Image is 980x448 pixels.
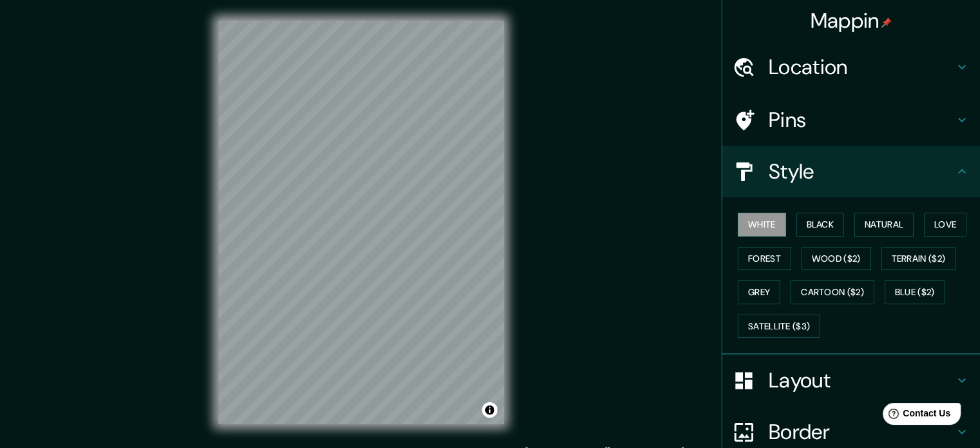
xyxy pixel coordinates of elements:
[769,159,954,184] h4: Style
[865,398,966,434] iframe: Help widget launcher
[811,8,892,34] h4: Mappin
[796,213,845,237] button: Black
[218,21,504,424] canvas: Map
[769,107,954,133] h4: Pins
[482,402,497,418] button: Toggle attribution
[738,280,780,304] button: Grey
[924,213,966,237] button: Love
[769,367,954,393] h4: Layout
[738,315,820,338] button: Satellite ($3)
[722,146,980,197] div: Style
[881,247,956,271] button: Terrain ($2)
[738,247,791,271] button: Forest
[722,41,980,93] div: Location
[722,355,980,406] div: Layout
[769,54,954,80] h4: Location
[791,280,874,304] button: Cartoon ($2)
[722,94,980,146] div: Pins
[854,213,914,237] button: Natural
[885,280,945,304] button: Blue ($2)
[738,213,786,237] button: White
[769,419,954,445] h4: Border
[802,247,871,271] button: Wood ($2)
[881,17,892,28] img: pin-icon.png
